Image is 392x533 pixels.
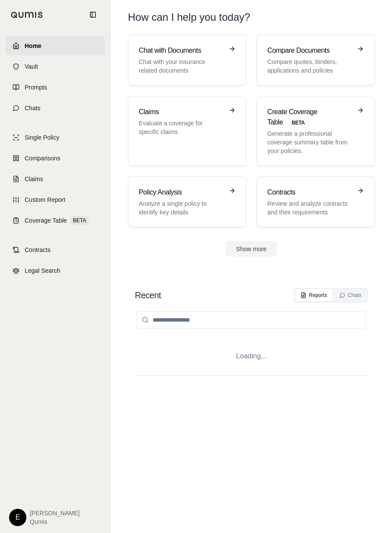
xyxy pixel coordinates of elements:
[128,10,250,24] h1: How can I help you today?
[295,289,332,301] button: Reports
[25,41,41,50] span: Home
[135,337,368,375] div: Loading...
[6,57,105,76] a: Vault
[25,83,47,92] span: Prompts
[139,119,223,136] p: Evaluate a coverage for specific claims
[257,96,375,166] a: Create Coverage TableBETAGenerate a professional coverage summary table from your policies.
[334,289,367,301] button: Chats
[300,292,327,299] div: Reports
[30,517,80,526] span: Qumis
[6,261,105,280] a: Legal Search
[6,99,105,118] a: Chats
[128,96,246,166] a: ClaimsEvaluate a coverage for specific claims
[70,216,89,225] span: BETA
[25,246,51,254] span: Contracts
[226,241,277,257] button: Show more
[268,129,352,155] p: Generate a professional coverage summary table from your policies.
[25,216,67,225] span: Coverage Table
[268,187,352,198] h3: Contracts
[287,118,310,128] span: BETA
[6,169,105,188] a: Claims
[268,107,352,128] h3: Create Coverage Table
[257,35,375,86] a: Compare DocumentsCompare quotes, binders, applications and policies
[128,35,246,86] a: Chat with DocumentsChat with your insurance related documents
[6,211,105,230] a: Coverage TableBETA
[6,128,105,147] a: Single Policy
[9,509,26,526] div: E
[339,292,361,299] div: Chats
[30,509,80,517] span: [PERSON_NAME]
[6,190,105,209] a: Custom Report
[6,240,105,259] a: Contracts
[25,175,43,183] span: Claims
[11,12,43,18] img: Qumis Logo
[257,176,375,227] a: ContractsReview and analyze contracts and their requirements
[25,104,41,112] span: Chats
[6,36,105,55] a: Home
[139,107,223,117] h3: Claims
[268,199,352,217] p: Review and analyze contracts and their requirements
[135,289,161,301] h2: Recent
[139,45,223,56] h3: Chat with Documents
[25,266,61,275] span: Legal Search
[139,57,223,75] p: Chat with your insurance related documents
[139,199,223,217] p: Analyze a single policy to identify key details
[25,133,59,142] span: Single Policy
[268,57,352,75] p: Compare quotes, binders, applications and policies
[139,187,223,198] h3: Policy Analysis
[25,62,38,71] span: Vault
[86,8,100,22] button: Collapse sidebar
[268,45,352,56] h3: Compare Documents
[6,78,105,97] a: Prompts
[25,154,60,163] span: Comparisons
[6,149,105,168] a: Comparisons
[25,195,65,204] span: Custom Report
[128,176,246,227] a: Policy AnalysisAnalyze a single policy to identify key details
